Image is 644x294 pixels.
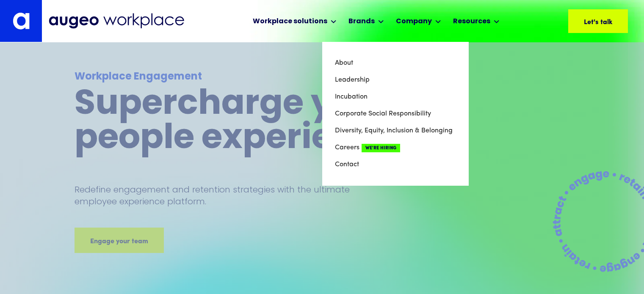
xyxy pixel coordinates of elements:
[335,139,456,156] a: CareersWe're Hiring
[49,13,184,29] img: Augeo Workplace business unit full logo in mignight blue.
[335,55,456,71] a: About
[348,16,375,27] div: Brands
[362,144,400,152] span: We're Hiring
[322,42,469,186] nav: Company
[253,16,327,27] div: Workplace solutions
[335,122,456,139] a: Diversity, Equity, Inclusion & Belonging
[335,71,456,88] a: Leadership
[335,88,456,105] a: Incubation
[335,156,456,173] a: Contact
[453,16,490,27] div: Resources
[335,105,456,122] a: Corporate Social Responsibility
[568,9,628,33] a: Let's talk
[396,16,432,27] div: Company
[13,12,30,30] img: Augeo's "a" monogram decorative logo in white.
